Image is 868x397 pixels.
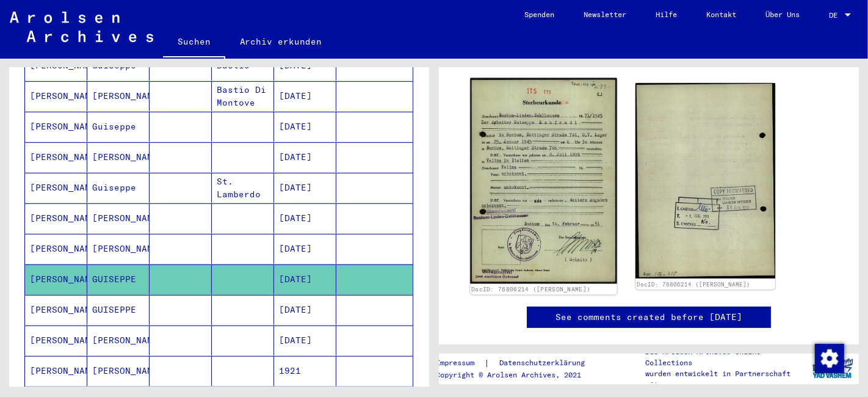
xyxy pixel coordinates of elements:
mat-cell: [PERSON_NAME] [25,81,87,111]
mat-cell: [DATE] [274,203,336,233]
mat-cell: [DATE] [274,112,336,142]
img: yv_logo.png [810,353,856,384]
mat-cell: GUISEPPE [87,295,150,325]
img: 001.jpg [470,78,617,284]
mat-cell: [DATE] [274,81,336,111]
mat-cell: [PERSON_NAME] [25,173,87,203]
img: Zustimmung ändern [815,344,844,373]
p: wurden entwickelt in Partnerschaft mit [645,368,806,390]
mat-cell: [DATE] [274,173,336,203]
mat-cell: [DATE] [274,234,336,264]
mat-cell: [PERSON_NAME] [25,203,87,233]
a: Datenschutzerklärung [490,357,599,370]
mat-cell: [PERSON_NAME] [25,142,87,172]
mat-cell: [PERSON_NAME] [87,356,150,386]
p: Copyright © Arolsen Archives, 2021 [436,370,599,381]
mat-cell: [PERSON_NAME] [25,295,87,325]
img: Arolsen_neg.svg [10,12,153,42]
mat-cell: [PERSON_NAME] [87,234,150,264]
mat-cell: 1921 [274,356,336,386]
mat-cell: [DATE] [274,264,336,294]
mat-cell: [DATE] [274,326,336,355]
p: Die Arolsen Archives Online-Collections [645,346,806,368]
mat-cell: [PERSON_NAME] [87,142,150,172]
a: See comments created before [DATE] [555,311,742,324]
mat-cell: [DATE] [274,295,336,325]
mat-cell: [DATE] [274,142,336,172]
mat-cell: [PERSON_NAME] [25,234,87,264]
mat-cell: [PERSON_NAME] [25,112,87,142]
a: DocID: 76806214 ([PERSON_NAME]) [471,286,590,293]
mat-cell: Guiseppe [87,173,150,203]
span: DE [829,11,842,20]
mat-cell: GUISEPPE [87,264,150,294]
mat-cell: [PERSON_NAME] [25,264,87,294]
div: | [436,357,599,370]
img: 002.jpg [635,83,775,279]
mat-cell: [PERSON_NAME] [87,81,150,111]
mat-cell: Guiseppe [87,112,150,142]
mat-cell: [PERSON_NAME] [87,203,150,233]
a: Suchen [163,27,225,59]
mat-cell: St. Lamberdo [212,173,274,203]
a: Impressum [436,357,484,370]
mat-cell: [PERSON_NAME] [25,356,87,386]
mat-cell: Bastio Di Montove [212,81,274,111]
mat-cell: [PERSON_NAME] [25,326,87,355]
mat-cell: [PERSON_NAME] [87,326,150,355]
a: DocID: 76806214 ([PERSON_NAME]) [637,281,750,288]
a: Archiv erkunden [225,27,337,56]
